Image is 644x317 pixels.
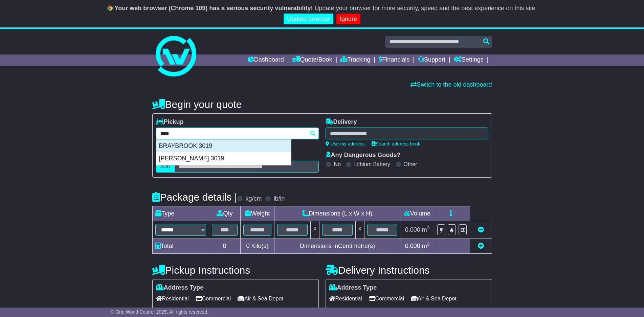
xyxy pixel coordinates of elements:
[427,242,430,247] sup: 3
[354,161,390,167] label: Lithium Battery
[314,5,537,12] span: Update your browser for more security, speed and the best experience on this site.
[372,141,420,146] a: Search address book
[326,141,365,146] a: Use my address
[334,161,341,167] label: No
[326,152,401,159] label: Any Dangerous Goods?
[156,152,291,165] div: [PERSON_NAME] 3019
[274,239,400,254] td: Dimensions in Centimetre(s)
[209,206,240,221] td: Qty
[152,206,209,221] td: Type
[156,293,189,304] span: Residential
[240,239,274,254] td: Kilo(s)
[379,54,409,66] a: Financials
[329,284,377,292] label: Address Type
[273,195,285,203] label: lb/in
[336,14,360,25] a: Ignore
[422,226,430,233] span: m
[238,293,283,304] span: Air & Sea Depot
[478,226,484,233] a: Remove this item
[326,265,492,276] h4: Delivery Instructions
[404,161,417,167] label: Other
[156,140,291,153] div: BRAYBROOK 3019
[152,239,209,254] td: Total
[400,206,434,221] td: Volume
[411,293,457,304] span: Air & Sea Depot
[156,118,184,126] label: Pickup
[196,293,231,304] span: Commercial
[454,54,484,66] a: Settings
[418,54,445,66] a: Support
[340,54,370,66] a: Tracking
[292,54,332,66] a: Quote/Book
[478,243,484,249] a: Add new item
[248,54,284,66] a: Dashboard
[152,99,492,110] h4: Begin your quote
[156,128,319,139] typeahead: Please provide city
[311,221,319,239] td: x
[329,293,362,304] span: Residential
[355,221,364,239] td: x
[410,81,492,88] a: Switch to the old dashboard
[405,243,420,249] span: 0.000
[152,191,237,203] h4: Package details |
[111,309,208,315] span: © One World Courier 2025. All rights reserved.
[209,239,240,254] td: 0
[369,293,404,304] span: Commercial
[156,161,175,173] label: AUD
[246,243,249,249] span: 0
[405,226,420,233] span: 0.000
[245,195,262,203] label: kg/cm
[156,284,204,292] label: Address Type
[152,265,319,276] h4: Pickup Instructions
[240,206,274,221] td: Weight
[422,243,430,249] span: m
[284,14,333,25] a: Update browser
[274,206,400,221] td: Dimensions (L x W x H)
[427,225,430,230] sup: 3
[115,5,313,12] b: Your web browser (Chrome 109) has a serious security vulnerability!
[326,118,357,126] label: Delivery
